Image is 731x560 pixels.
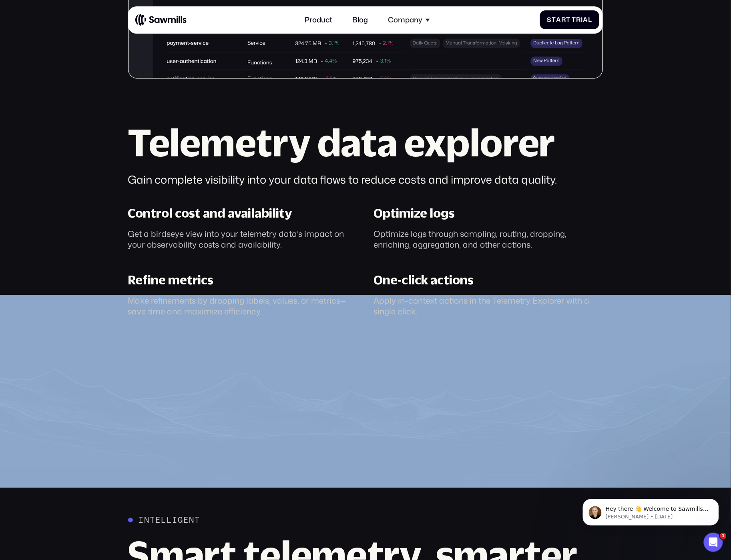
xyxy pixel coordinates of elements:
span: a [556,16,561,24]
span: t [552,16,556,24]
iframe: Intercom notifications message [571,482,731,538]
a: StartTrial [540,10,600,29]
div: Company [388,16,423,24]
h2: Telemetry data explorer [128,124,603,161]
div: Get a birdseye view into your telemetry data’s impact on your observability costs and availability. [128,229,357,250]
div: Company [383,10,435,30]
a: Product [299,10,338,30]
span: a [583,16,588,24]
div: Optimize logs through sampling, routing, dropping, enriching, aggregation, and other actions. [374,229,603,250]
span: l [588,16,592,24]
div: Optimize logs [374,206,455,221]
span: 1 [720,533,727,539]
div: Control cost and availability [128,206,292,221]
div: Make refinements by dropping labels, values, or metrics— save time and maximize efficiency. [128,296,357,317]
span: t [566,16,570,24]
span: S [547,16,552,24]
span: T [572,16,576,24]
span: i [581,16,583,24]
div: Gain complete visibility into your data flows to reduce costs and improve data quality. [128,172,603,188]
div: Apply in-context actions in the Telemetry Explorer with a single click. [374,296,603,317]
span: r [561,16,566,24]
div: One-click actions [374,273,474,288]
span: r [576,16,581,24]
div: Intelligent [139,516,201,526]
a: Blog [347,10,374,30]
div: Refine metrics [128,273,214,288]
iframe: Intercom live chat [704,533,723,552]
